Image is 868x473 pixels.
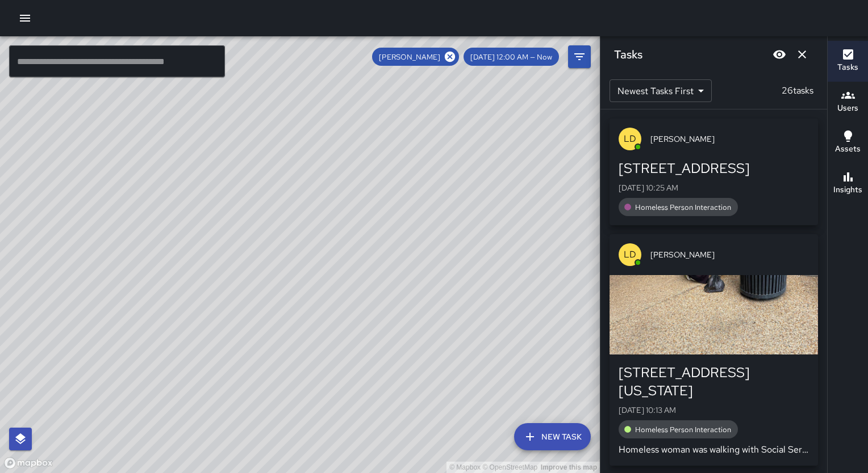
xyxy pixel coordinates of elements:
button: Tasks [828,41,868,82]
span: [PERSON_NAME] [650,133,809,145]
div: [STREET_ADDRESS][US_STATE] [619,364,809,400]
h6: Assets [835,143,861,155]
h6: Tasks [837,61,858,74]
h6: Insights [833,184,862,196]
button: Dismiss [791,43,813,66]
div: [PERSON_NAME] [372,48,459,66]
button: LD[PERSON_NAME][STREET_ADDRESS][DATE] 10:25 AMHomeless Person Interaction [610,119,818,225]
p: LD [624,248,636,261]
span: [DATE] 12:00 AM — Now [464,52,559,62]
button: LD[PERSON_NAME][STREET_ADDRESS][US_STATE][DATE] 10:13 AMHomeless Person InteractionHomeless woman... [610,234,818,466]
button: Users [828,82,868,123]
button: Insights [828,163,868,204]
h6: Users [837,102,858,115]
span: [PERSON_NAME] [372,52,447,62]
button: Assets [828,123,868,163]
p: LD [624,132,636,146]
p: [DATE] 10:13 AM [619,404,809,416]
span: Homeless Person Interaction [628,425,738,434]
h6: Tasks [614,45,642,64]
span: [PERSON_NAME] [650,249,809,260]
div: [STREET_ADDRESS] [619,159,809,178]
button: Blur [768,43,791,66]
span: Homeless Person Interaction [628,202,738,212]
div: Newest Tasks First [610,79,712,102]
button: New Task [514,423,591,450]
p: 26 tasks [777,84,818,98]
p: [DATE] 10:25 AM [619,182,809,193]
button: Filters [568,45,591,68]
p: Homeless woman was walking with Social Service Outreach Coordinator and started to vomiting,she w... [619,443,809,457]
